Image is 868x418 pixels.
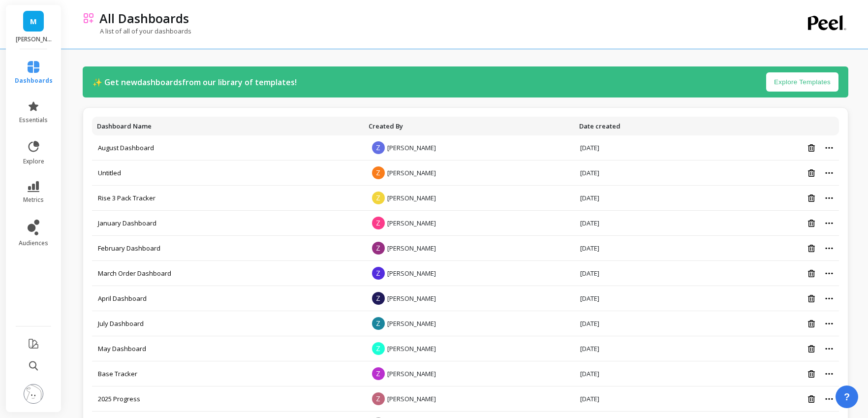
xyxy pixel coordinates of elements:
span: Z [372,242,385,255]
span: metrics [23,196,44,204]
a: February Dashboard [98,244,160,253]
a: March Order Dashboard [98,269,171,278]
button: ? [836,386,858,408]
td: [DATE] [574,261,712,286]
span: Z [372,267,385,280]
a: August Dashboard [98,143,154,152]
span: dashboards [15,77,53,85]
span: [PERSON_NAME] [387,168,436,177]
p: maude [16,35,52,43]
td: [DATE] [574,211,712,236]
a: Base Tracker [98,369,137,378]
th: Toggle SortBy [364,117,574,135]
a: Rise 3 Pack Tracker [98,193,155,202]
span: Z [372,166,385,179]
td: [DATE] [574,386,712,412]
a: 2025 Progress [98,394,140,403]
td: [DATE] [574,336,712,361]
td: [DATE] [574,361,712,386]
span: audiences [19,239,48,247]
a: January Dashboard [98,219,156,227]
span: [PERSON_NAME] [387,319,436,328]
span: explore [23,158,44,165]
span: [PERSON_NAME] [387,394,436,403]
span: Z [372,342,385,355]
p: A list of all of your dashboards [83,27,191,35]
td: [DATE] [574,186,712,211]
p: All Dashboards [99,10,189,27]
span: Z [372,367,385,380]
span: [PERSON_NAME] [387,269,436,278]
th: Toggle SortBy [574,117,712,135]
a: July Dashboard [98,319,144,328]
span: essentials [19,116,48,124]
span: ? [844,390,850,404]
td: [DATE] [574,161,712,186]
span: Z [372,317,385,330]
td: [DATE] [574,236,712,261]
img: header icon [83,12,94,24]
th: Toggle SortBy [92,117,364,135]
span: Z [372,141,385,154]
td: [DATE] [574,135,712,161]
button: Explore Templates [766,72,838,92]
span: [PERSON_NAME] [387,344,436,353]
span: Z [372,192,385,204]
span: Z [372,292,385,305]
td: [DATE] [574,286,712,311]
span: [PERSON_NAME] [387,143,436,152]
span: Z [372,392,385,405]
span: [PERSON_NAME] [387,193,436,202]
span: [PERSON_NAME] [387,244,436,253]
span: [PERSON_NAME] [387,369,436,378]
td: [DATE] [574,311,712,336]
span: [PERSON_NAME] [387,294,436,303]
span: M [30,16,37,27]
a: Untitled [98,168,121,177]
a: April Dashboard [98,294,147,303]
p: ✨ Get new dashboards from our library of templates! [93,76,297,88]
span: Z [372,217,385,229]
a: May Dashboard [98,344,146,353]
img: profile picture [24,384,43,404]
span: [PERSON_NAME] [387,219,436,227]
